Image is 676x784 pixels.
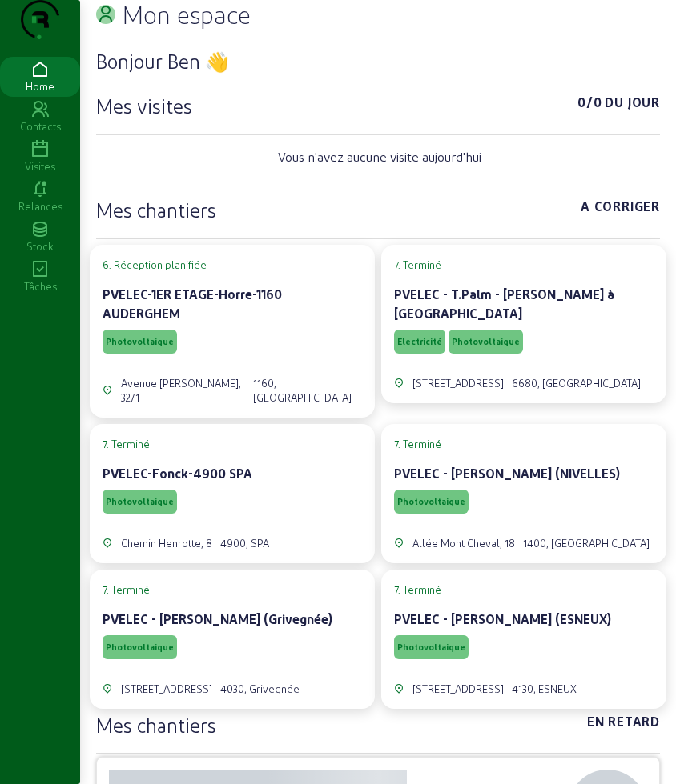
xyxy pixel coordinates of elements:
[605,93,660,118] span: Du jour
[253,376,362,405] div: 1160, [GEOGRAPHIC_DATA]
[394,286,614,321] cam-card-title: PVELEC - T.Palm - [PERSON_NAME] à [GEOGRAPHIC_DATA]
[394,258,654,272] cam-card-tag: 7. Terminé
[397,642,465,653] span: Photovoltaique
[103,437,362,451] cam-card-tag: 7. Terminé
[96,712,216,738] h3: Mes chantiers
[220,682,300,696] div: 4030, Grivegnée
[587,712,660,738] span: En retard
[106,336,174,347] span: Photovoltaique
[103,286,282,321] cam-card-title: PVELEC-1ER ETAGE-Horre-1160 AUDERGHEM
[512,376,641,390] div: 6680, [GEOGRAPHIC_DATA]
[394,437,654,451] cam-card-tag: 7. Terminé
[394,466,620,481] cam-card-title: PVELEC - [PERSON_NAME] (NIVELLES)
[397,336,442,347] span: Electricité
[397,496,465,507] span: Photovoltaique
[394,582,654,597] cam-card-tag: 7. Terminé
[512,682,577,696] div: 4130, ESNEUX
[412,376,504,390] div: [STREET_ADDRESS]
[121,682,212,696] div: [STREET_ADDRESS]
[394,611,611,626] cam-card-title: PVELEC - [PERSON_NAME] (ESNEUX)
[103,582,362,597] cam-card-tag: 7. Terminé
[103,611,332,626] cam-card-title: PVELEC - [PERSON_NAME] (Grivegnée)
[581,197,660,222] span: A corriger
[220,536,269,550] div: 4900, SPA
[121,536,212,550] div: Chemin Henrotte, 8
[278,147,481,166] span: Vous n'avez aucune visite aujourd'hui
[121,376,245,405] div: Avenue [PERSON_NAME], 32/1
[103,258,362,272] cam-card-tag: 6. Réception planifiée
[452,336,520,347] span: Photovoltaique
[523,536,650,550] div: 1400, [GEOGRAPHIC_DATA]
[96,93,192,118] h3: Mes visites
[106,642,174,653] span: Photovoltaique
[103,466,252,481] cam-card-title: PVELEC-Fonck-4900 SPA
[412,536,515,550] div: Allée Mont Cheval, 18
[96,197,216,222] h3: Mes chantiers
[412,682,504,696] div: [STREET_ADDRESS]
[96,48,660,74] h3: Bonjour Ben 👋
[106,496,174,507] span: Photovoltaique
[577,93,602,118] span: 0/0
